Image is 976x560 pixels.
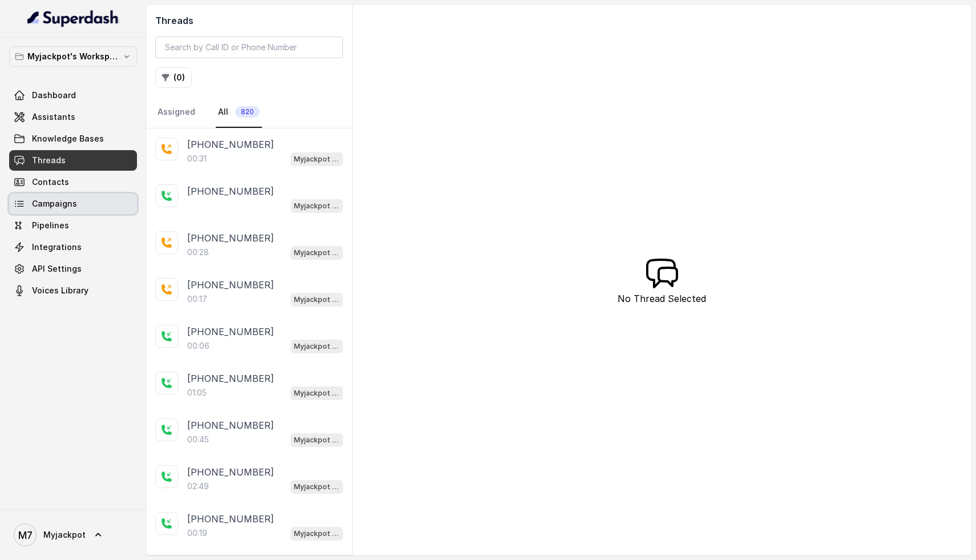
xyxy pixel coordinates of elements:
button: (0) [155,67,192,88]
a: Voices Library [9,280,137,301]
span: 820 [235,106,260,118]
p: 01:05 [187,387,207,398]
p: Myjackpot agent [294,341,340,352]
p: 00:06 [187,340,209,352]
p: 00:19 [187,527,207,539]
p: 02:49 [187,481,209,492]
p: [PHONE_NUMBER] [187,512,274,526]
p: Myjackpot agent [294,481,340,493]
p: 00:31 [187,153,207,164]
p: 00:28 [187,247,209,258]
p: Myjackpot agent [294,388,340,399]
span: Threads [32,155,66,166]
a: Contacts [9,172,137,192]
p: [PHONE_NUMBER] [187,278,274,292]
a: Assigned [155,97,197,128]
button: Myjackpot's Workspace [9,46,137,67]
span: Integrations [32,241,82,253]
a: Dashboard [9,85,137,106]
p: Myjackpot agent [294,154,340,165]
p: [PHONE_NUMBER] [187,465,274,479]
nav: Tabs [155,97,343,128]
p: [PHONE_NUMBER] [187,418,274,432]
span: Assistants [32,111,75,123]
span: Campaigns [32,198,77,210]
span: Voices Library [32,285,88,296]
a: Threads [9,150,137,171]
a: Campaigns [9,194,137,214]
h2: Threads [155,14,343,27]
a: API Settings [9,259,137,279]
p: Myjackpot agent [294,200,340,212]
a: Pipelines [9,215,137,236]
a: Assistants [9,107,137,127]
p: Myjackpot's Workspace [27,50,119,63]
span: Knowledge Bases [32,133,104,144]
a: Integrations [9,237,137,257]
p: [PHONE_NUMBER] [187,231,274,245]
p: Myjackpot agent [294,247,340,259]
span: Pipelines [32,220,69,231]
p: [PHONE_NUMBER] [187,372,274,385]
a: Knowledge Bases [9,128,137,149]
p: Myjackpot agent [294,294,340,305]
a: Myjackpot [9,519,137,551]
span: Myjackpot [43,529,86,541]
p: 00:17 [187,293,207,305]
p: 00:45 [187,434,209,445]
img: light.svg [27,9,119,27]
input: Search by Call ID or Phone Number [155,37,343,58]
text: M7 [18,529,33,541]
span: Dashboard [32,90,76,101]
p: [PHONE_NUMBER] [187,325,274,339]
span: Contacts [32,176,69,188]
p: No Thread Selected [618,292,706,305]
p: Myjackpot agent [294,528,340,539]
span: API Settings [32,263,82,275]
a: All820 [216,97,262,128]
p: [PHONE_NUMBER] [187,184,274,198]
p: [PHONE_NUMBER] [187,138,274,151]
p: Myjackpot agent [294,434,340,446]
